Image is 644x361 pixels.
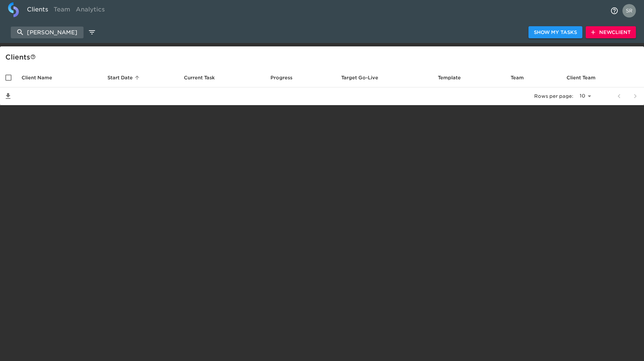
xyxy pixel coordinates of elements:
[184,74,215,82] span: This is the next Task in this Hub that should be completed
[341,74,378,82] span: Target Go-Live
[107,74,141,82] span: Start Date
[73,2,107,19] a: Analytics
[511,74,533,82] span: Team
[30,54,36,59] svg: This is a list of all of your clients and clients shared with you
[22,74,61,82] span: Client Name
[534,28,577,37] span: Show My Tasks
[5,52,641,63] div: Client s
[270,74,301,82] span: Progress
[606,3,622,19] button: notifications
[591,28,631,37] span: New Client
[622,4,636,17] img: Profile
[8,2,19,17] img: logo
[86,27,98,38] button: edit
[576,91,593,101] select: rows per page
[567,74,604,82] span: Client Team
[438,74,470,82] span: Template
[528,26,582,39] button: Show My Tasks
[11,27,84,38] input: search
[534,93,573,99] p: Rows per page:
[341,74,387,82] span: Target Go-Live
[51,2,73,19] a: Team
[586,26,636,39] button: NewClient
[24,2,51,19] a: Clients
[184,74,224,82] span: Current Task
